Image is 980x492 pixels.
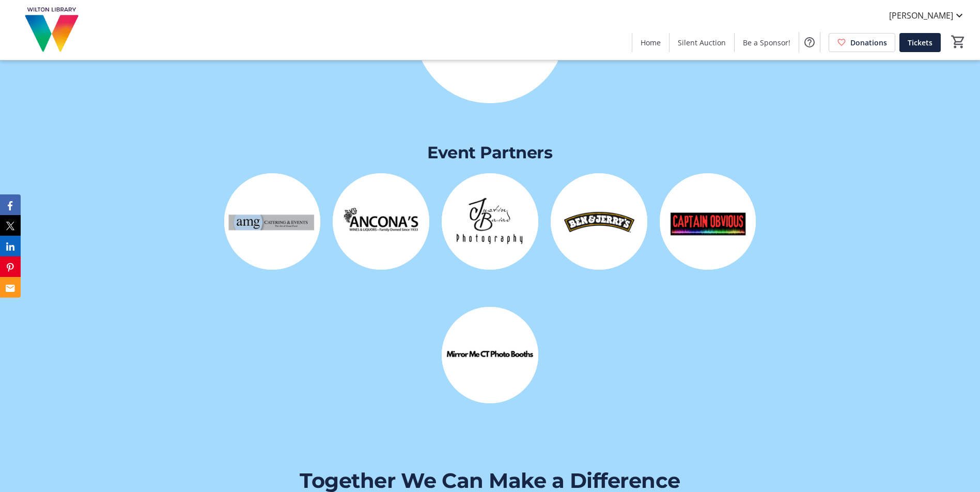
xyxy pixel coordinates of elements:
img: logo [551,173,647,270]
img: logo [442,173,538,270]
img: logo [660,173,756,270]
span: Tickets [908,37,932,48]
span: [PERSON_NAME] [889,9,953,22]
img: logo [224,173,321,270]
a: Home [632,33,669,52]
img: logo [442,307,538,403]
button: Help [799,32,820,53]
a: Be a Sponsor! [735,33,799,52]
button: Cart [949,32,968,51]
span: Be a Sponsor! [743,37,790,48]
a: Tickets [899,33,941,52]
a: Donations [829,33,895,52]
img: logo [333,173,429,270]
span: Home [641,37,661,48]
button: [PERSON_NAME] [881,7,974,24]
a: Silent Auction [670,33,734,52]
span: Donations [850,37,887,48]
span: Silent Auction [678,37,726,48]
img: Wilton Library's Logo [6,4,98,56]
span: Event Partners [427,142,552,162]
